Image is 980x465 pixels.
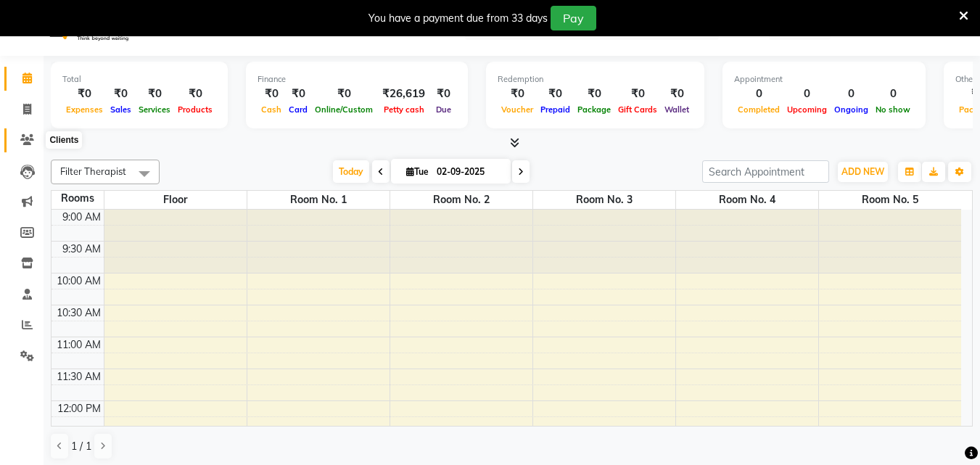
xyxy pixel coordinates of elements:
[872,104,914,115] span: No show
[54,273,104,289] div: 10:00 AM
[174,86,216,102] div: ₹0
[614,86,661,102] div: ₹0
[734,104,783,115] span: Completed
[54,369,104,384] div: 11:30 AM
[533,191,675,209] span: Room No. 3
[60,165,126,177] span: Filter Therapist
[537,86,574,102] div: ₹0
[333,160,369,183] span: Today
[52,191,104,206] div: Rooms
[380,104,428,115] span: Petty cash
[783,104,831,115] span: Upcoming
[831,86,872,102] div: 0
[247,191,390,209] span: Room No. 1
[62,86,107,102] div: ₹0
[258,73,456,86] div: Finance
[59,242,104,257] div: 9:30 AM
[403,166,432,177] span: Tue
[285,86,311,102] div: ₹0
[107,86,135,102] div: ₹0
[390,191,532,209] span: Room No. 2
[46,131,82,149] div: Clients
[614,104,661,115] span: Gift Cards
[734,73,914,86] div: Appointment
[676,191,818,209] span: Room No. 4
[368,11,548,26] div: You have a payment due from 33 days
[841,166,884,177] span: ADD NEW
[661,104,693,115] span: Wallet
[62,104,107,115] span: Expenses
[734,86,783,102] div: 0
[107,104,135,115] span: Sales
[783,86,831,102] div: 0
[819,191,962,209] span: Room No. 5
[432,104,455,115] span: Due
[498,86,537,102] div: ₹0
[135,104,174,115] span: Services
[376,86,431,102] div: ₹26,619
[551,6,596,30] button: Pay
[574,86,614,102] div: ₹0
[872,86,914,102] div: 0
[661,86,693,102] div: ₹0
[702,160,829,183] input: Search Appointment
[71,439,91,454] span: 1 / 1
[311,104,376,115] span: Online/Custom
[574,104,614,115] span: Package
[59,210,104,225] div: 9:00 AM
[432,161,505,183] input: 2025-09-02
[174,104,216,115] span: Products
[311,86,376,102] div: ₹0
[285,104,311,115] span: Card
[258,104,285,115] span: Cash
[537,104,574,115] span: Prepaid
[258,86,285,102] div: ₹0
[838,162,888,182] button: ADD NEW
[498,73,693,86] div: Redemption
[431,86,456,102] div: ₹0
[54,305,104,321] div: 10:30 AM
[831,104,872,115] span: Ongoing
[54,401,104,416] div: 12:00 PM
[135,86,174,102] div: ₹0
[104,191,247,209] span: Floor
[498,104,537,115] span: Voucher
[62,73,216,86] div: Total
[54,337,104,353] div: 11:00 AM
